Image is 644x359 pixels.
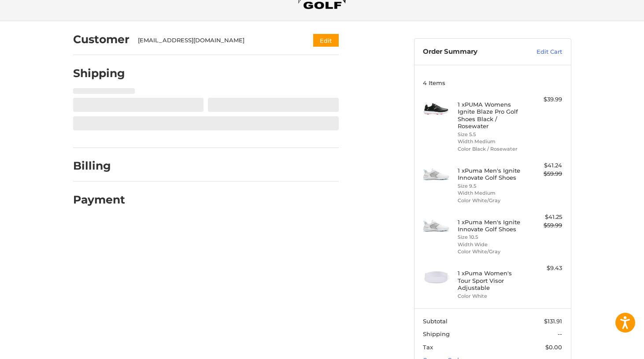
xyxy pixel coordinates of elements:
[458,241,525,248] li: Width Wide
[458,167,525,181] h4: 1 x Puma Men's Ignite Innovate Golf Shoes
[544,318,562,325] span: $131.91
[458,138,525,145] li: Width Medium
[458,131,525,138] li: Size 5.5
[458,145,525,153] li: Color Black / Rosewater
[458,270,525,291] h4: 1 x Puma Women's Tour Sport Visor Adjustable
[545,344,562,351] span: $0.00
[527,161,562,170] div: $41.24
[73,193,125,207] h2: Payment
[527,213,562,222] div: $41.25
[458,182,525,190] li: Size 9.5
[423,48,518,56] h3: Order Summary
[73,67,125,80] h2: Shipping
[458,218,525,233] h4: 1 x Puma Men's Ignite Innovate Golf Shoes
[571,335,644,359] iframe: Google Customer Reviews
[138,36,296,45] div: [EMAIL_ADDRESS][DOMAIN_NAME]
[527,221,562,230] div: $59.99
[527,170,562,178] div: $59.99
[423,318,448,325] span: Subtotal
[527,264,562,273] div: $9.43
[423,344,433,351] span: Tax
[458,101,525,130] h4: 1 x PUMA Womens Ignite Blaze Pro Golf Shoes Black / Rosewater
[527,95,562,104] div: $39.99
[458,248,525,255] li: Color White/Gray
[73,159,125,173] h2: Billing
[458,197,525,204] li: Color White/Gray
[458,189,525,197] li: Width Medium
[423,79,562,86] h3: 4 Items
[423,330,450,337] span: Shipping
[518,48,562,56] a: Edit Cart
[73,33,130,46] h2: Customer
[458,292,525,300] li: Color White
[458,233,525,241] li: Size 10.5
[558,330,562,337] span: --
[313,34,339,47] button: Edit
